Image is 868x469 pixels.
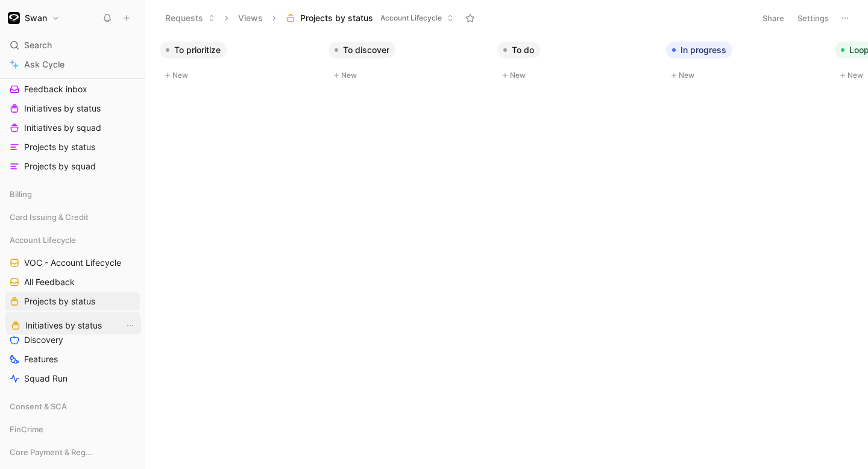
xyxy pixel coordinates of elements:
button: To prioritize [160,42,227,58]
span: Consent & SCA [10,400,67,412]
a: Initiatives by status [5,99,140,118]
a: Projects by status [5,292,140,310]
button: Share [757,10,790,27]
span: Billing [10,188,32,200]
span: Card Issuing & Credit [10,211,89,223]
span: Ask Cycle [24,57,64,72]
div: To discoverNew [324,36,492,89]
div: Billing [5,185,140,203]
span: Discovery [24,334,63,346]
div: FinCrime [5,420,140,442]
div: Core Payment & Regulatory [5,443,140,461]
button: SwanSwan [5,10,63,27]
span: Features [24,353,58,365]
a: Features [5,350,140,368]
span: Projects by status [300,12,373,24]
div: Core Payment & Regulatory [5,443,140,465]
span: Initiatives by status [25,319,102,332]
button: Settings [792,10,834,27]
div: FinCrime [5,420,140,438]
button: New [329,68,488,83]
button: New [497,68,656,83]
span: Feedback inbox [24,83,87,95]
a: Feedback inbox [5,80,140,98]
span: To do [512,44,534,56]
span: All Feedback [24,276,75,288]
span: FinCrime [10,423,43,435]
div: Search [5,36,140,54]
img: Swan [8,12,20,24]
a: Initiatives by statusView actions [6,316,141,335]
span: Core Payment & Regulatory [10,446,94,458]
h1: Swan [25,13,47,24]
div: Account Lifecycle [5,231,140,249]
span: Initiatives by status [24,102,101,115]
span: VOC - Account Lifecycle [24,257,121,269]
span: Projects by squad [24,160,96,172]
div: Consent & SCA [5,397,140,415]
span: Account Lifecycle [10,234,76,246]
a: Discovery [5,331,140,349]
a: Projects by squad [5,157,140,175]
span: Projects by status [24,295,95,307]
a: Squad Run [5,370,140,388]
a: Initiatives by squad [5,119,140,137]
a: All Feedback [5,273,140,291]
button: Projects by statusAccount Lifecycle [280,9,459,27]
button: Views [233,9,268,27]
span: Initiatives by squad [24,122,101,134]
span: To discover [343,44,389,56]
button: Requests [160,9,221,27]
div: Consent & SCA [5,397,140,419]
button: New [160,68,319,83]
div: To doNew [492,36,661,89]
span: Squad Run [24,373,68,385]
div: Card Issuing & Credit [5,208,140,226]
button: To discover [329,42,395,58]
div: In progressNew [661,36,830,89]
div: Billing [5,185,140,207]
span: Account Lifecycle [380,12,442,24]
div: Card Issuing & Credit [5,208,140,230]
button: New [666,68,825,83]
div: To prioritizeNew [155,36,324,89]
a: VOC - Account Lifecycle [5,254,140,272]
button: View actions [124,319,136,332]
span: Projects by status [24,141,95,153]
span: In progress [681,44,726,56]
button: In progress [666,42,732,58]
button: To do [497,42,540,58]
span: To prioritize [174,44,221,56]
span: Search [24,38,52,52]
a: Projects by status [5,138,140,156]
div: Banking XPAll feedbackBanking XP - VOCFeedback inboxInitiatives by statusInitiatives by squadProj... [5,19,140,175]
a: Ask Cycle [5,55,140,74]
div: Account LifecycleVOC - Account LifecycleAll FeedbackProjects by statusDiscoveryFeaturesSquad Run [5,231,140,388]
